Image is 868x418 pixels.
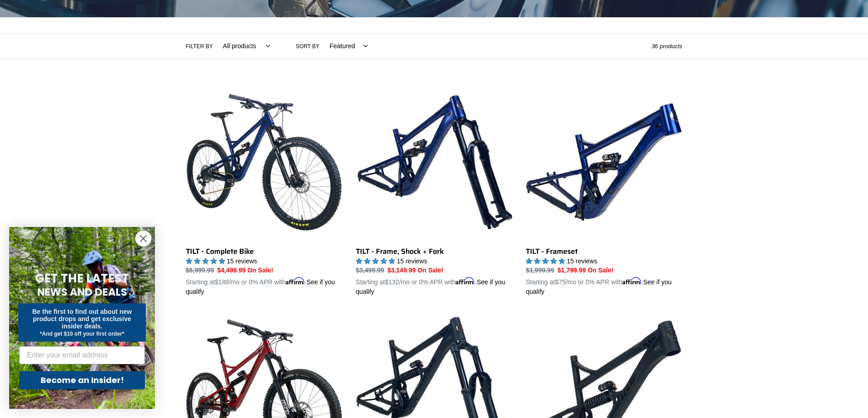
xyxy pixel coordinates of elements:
[19,371,145,389] button: Become an Insider!
[652,43,683,50] span: 36 products
[135,231,151,247] button: Close dialog
[32,308,132,330] span: Be the first to find out about new product drops and get exclusive insider deals.
[296,42,319,50] label: Sort by
[40,331,124,337] span: *And get $10 off your first order*
[35,270,129,287] span: GET THE LATEST
[186,42,213,50] label: Filter by
[37,285,127,299] span: NEWS AND DEALS
[19,346,145,364] input: Enter your email address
